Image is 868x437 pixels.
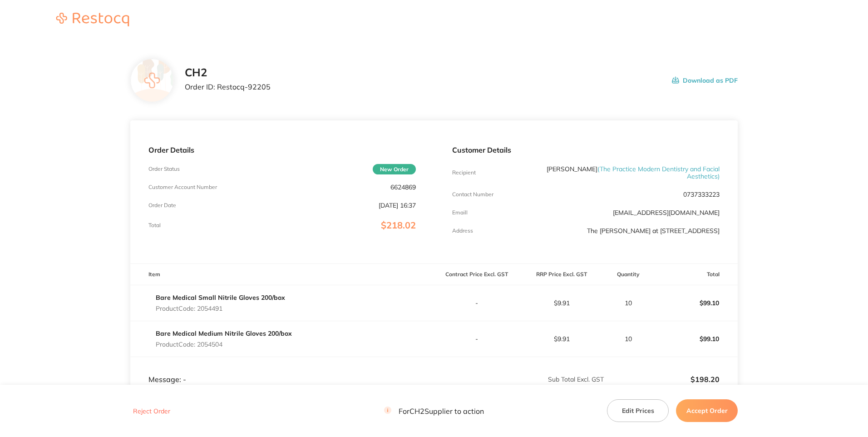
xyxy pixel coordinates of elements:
[148,166,180,172] p: Order Status
[452,209,468,216] p: Emaill
[156,329,292,338] a: Bare Medical Medium Nitrile Gloves 200/box
[519,299,603,307] p: $9.91
[148,146,416,154] p: Order Details
[47,13,138,26] img: Restocq logo
[130,264,434,285] th: Item
[519,335,603,343] p: $9.91
[587,227,720,234] p: The [PERSON_NAME] at [STREET_ADDRESS]
[381,219,416,231] span: $218.02
[541,165,720,180] p: [PERSON_NAME]
[390,184,416,191] p: 6624869
[47,13,138,28] a: Restocq logo
[384,407,484,415] p: For CH2 Supplier to action
[676,399,738,422] button: Accept Order
[156,293,285,302] a: Bare Medical Small Nitrile Gloves 200/box
[130,357,434,384] td: Message: -
[653,292,737,314] p: $99.10
[185,66,271,79] h2: CH2
[683,191,720,198] p: 0737333223
[452,191,493,198] p: Contact Number
[604,264,653,285] th: Quantity
[605,335,652,343] p: 10
[379,202,416,209] p: [DATE] 16:37
[613,209,720,217] a: [EMAIL_ADDRESS][DOMAIN_NAME]
[452,169,476,176] p: Recipient
[156,305,285,312] p: Product Code: 2054491
[434,299,518,307] p: -
[519,264,604,285] th: RRP Price Excl. GST
[672,66,738,94] button: Download as PDF
[373,164,416,174] span: New Order
[185,83,271,91] p: Order ID: Restocq- 92205
[653,328,737,350] p: $99.10
[434,335,518,343] p: -
[653,264,738,285] th: Total
[130,407,173,415] button: Reject Order
[148,222,161,228] p: Total
[434,264,519,285] th: Contract Price Excl. GST
[148,202,176,209] p: Order Date
[156,341,292,348] p: Product Code: 2054504
[605,299,652,307] p: 10
[605,375,720,383] p: $198.20
[148,184,217,190] p: Customer Account Number
[452,228,473,234] p: Address
[434,376,604,383] p: Sub Total Excl. GST
[607,399,669,422] button: Edit Prices
[452,146,720,154] p: Customer Details
[597,165,720,180] span: ( The Practice Modern Dentistry and Facial Aesthetics )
